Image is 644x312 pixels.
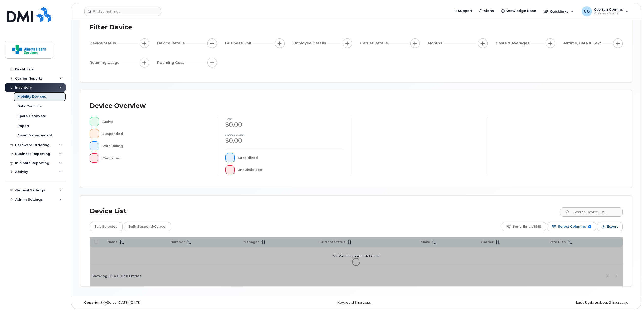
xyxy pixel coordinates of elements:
[458,8,472,13] span: Support
[102,117,209,126] div: Active
[506,8,536,13] span: Knowledge Base
[547,222,596,231] button: Select Columns 9
[90,205,127,218] div: Device List
[225,133,344,136] h4: Average cost
[90,222,123,231] button: Edit Selected
[238,153,344,162] div: Subsidized
[90,41,117,46] span: Device Status
[484,8,494,13] span: Alerts
[360,41,389,46] span: Carrier Details
[540,6,577,16] div: Quicklinks
[450,6,476,16] a: Support
[90,60,121,65] span: Roaming Usage
[225,41,253,46] span: Business Unit
[578,6,632,16] div: Cyprian Gomms
[90,99,146,112] div: Device Overview
[128,223,166,230] span: Bulk Suspend/Cancel
[90,21,132,34] div: Filter Device
[102,141,209,150] div: With Billing
[498,6,540,16] a: Knowledge Base
[124,222,171,231] button: Bulk Suspend/Cancel
[594,11,623,15] span: Wireless Admin
[428,41,444,46] span: Months
[583,8,590,14] span: CG
[84,301,102,304] strong: Copyright
[80,301,264,305] div: MyServe [DATE]–[DATE]
[550,9,568,13] span: Quicklinks
[337,301,371,304] a: Keyboard Shortcuts
[238,165,344,174] div: Unsubsidized
[225,120,344,129] div: $0.00
[597,222,623,231] button: Export
[102,153,209,163] div: Cancelled
[94,223,118,230] span: Edit Selected
[225,117,344,120] h4: cost
[476,6,498,16] a: Alerts
[560,207,623,217] input: Search Device List ...
[157,60,186,65] span: Roaming Cost
[588,225,591,228] span: 9
[496,41,531,46] span: Costs & Averages
[157,41,186,46] span: Device Details
[513,223,541,230] span: Send Email/SMS
[448,301,632,305] div: about 2 hours ago
[594,7,623,11] span: Cyprian Gomms
[502,222,546,231] button: Send Email/SMS
[102,129,209,138] div: Suspended
[225,136,344,145] div: $0.00
[563,41,603,46] span: Airtime, Data & Text
[576,301,598,304] strong: Last Update
[84,7,161,16] input: Find something...
[607,223,618,230] span: Export
[293,41,327,46] span: Employee Details
[558,223,586,230] span: Select Columns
